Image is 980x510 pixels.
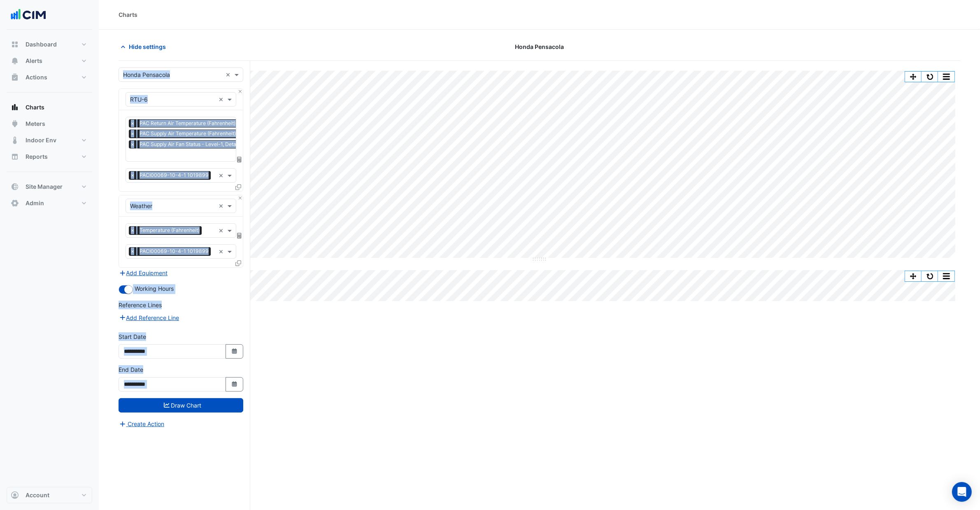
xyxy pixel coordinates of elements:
[11,73,19,81] app-icon: Actions
[219,247,226,256] span: Clear
[26,136,56,144] span: Indoor Env
[129,42,166,51] span: Hide settings
[515,42,564,51] span: Honda Pensacola
[26,183,63,191] span: Site Manager
[7,178,92,195] button: Site Manager
[119,313,180,322] button: Add Reference Line
[219,226,226,235] span: Clear
[11,153,19,161] app-icon: Reports
[119,419,165,429] button: Create Action
[119,365,143,374] label: End Date
[26,199,44,207] span: Admin
[11,103,19,111] app-icon: Charts
[905,271,922,281] button: Pan
[236,156,243,163] span: Choose Function
[26,491,49,499] span: Account
[129,171,136,179] span: ×
[236,232,243,239] span: Choose Function
[7,99,92,116] button: Charts
[7,487,92,503] button: Account
[7,148,92,165] button: Reports
[11,120,19,128] app-icon: Meters
[119,39,171,54] button: Hide settings
[119,332,146,341] label: Start Date
[119,398,243,413] button: Draw Chart
[231,381,238,388] fa-icon: Select Date
[129,247,136,255] span: ×
[7,116,92,132] button: Meters
[231,348,238,355] fa-icon: Select Date
[11,199,19,207] app-icon: Admin
[26,73,47,81] span: Actions
[235,260,241,267] span: Clone Favourites and Tasks from this Equipment to other Equipment
[938,271,954,281] button: More Options
[219,95,226,104] span: Clear
[7,53,92,69] button: Alerts
[26,153,48,161] span: Reports
[26,57,42,65] span: Alerts
[135,285,174,292] span: Working Hours
[26,120,45,128] span: Meters
[235,183,241,190] span: Clone Favourites and Tasks from this Equipment to other Equipment
[7,69,92,86] button: Actions
[922,72,938,82] button: Reset
[905,72,922,82] button: Pan
[237,195,243,201] button: Close
[7,132,92,148] button: Indoor Env
[137,119,276,128] span: PAC Return Air Temperature (Fahrenheit) - Level-1, Detail
[226,70,233,79] span: Clear
[26,40,57,49] span: Dashboard
[11,40,19,49] app-icon: Dashboard
[7,36,92,53] button: Dashboard
[129,226,136,234] span: ×
[137,226,202,234] span: Temperature (Fahrenheit)
[119,10,137,19] div: Charts
[10,7,47,23] img: Company Logo
[129,119,136,128] span: ×
[137,140,241,148] span: PAC Supply Air Fan Status - Level-1, Detail
[219,171,226,180] span: Clear
[119,301,162,309] label: Reference Lines
[137,247,211,255] span: PACI00069-10-4-1 1019899
[237,89,243,94] button: Close
[119,268,168,278] button: Add Equipment
[137,171,211,179] span: PACI00069-10-4-1 1019899
[129,140,136,148] span: ×
[952,482,972,502] div: Open Intercom Messenger
[7,195,92,211] button: Admin
[137,130,276,138] span: PAC Supply Air Temperature (Fahrenheit) - Level-1, Detail
[922,271,938,281] button: Reset
[938,72,954,82] button: More Options
[11,183,19,191] app-icon: Site Manager
[129,130,136,138] span: ×
[219,202,226,210] span: Clear
[26,103,44,111] span: Charts
[11,57,19,65] app-icon: Alerts
[11,136,19,144] app-icon: Indoor Env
